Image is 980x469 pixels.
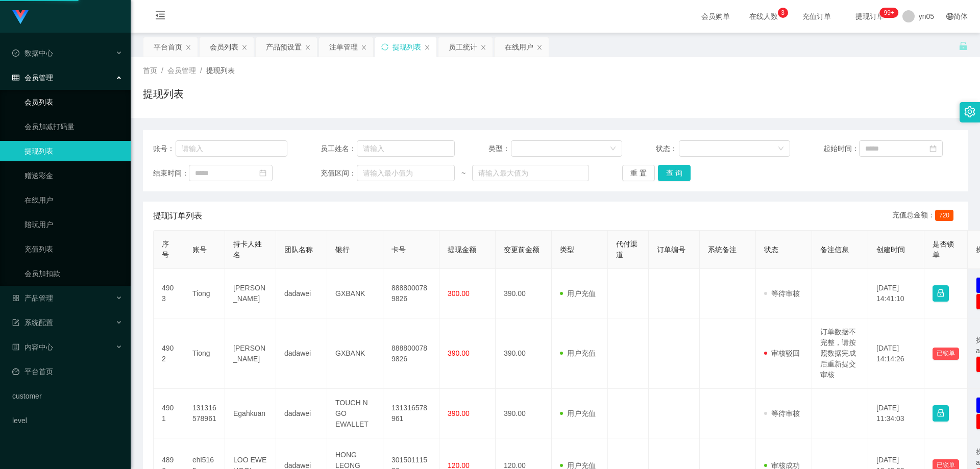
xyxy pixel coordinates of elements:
div: 员工统计 [449,37,477,57]
span: 结束时间： [153,168,189,179]
div: 产品预设置 [266,37,302,57]
h1: 提现列表 [143,86,184,102]
span: 等待审核 [764,409,800,417]
span: 会员管理 [167,66,196,75]
td: 4901 [154,389,184,438]
td: Tiong [184,318,225,389]
span: 类型： [488,143,511,154]
span: 用户充值 [560,409,596,417]
a: 会员加减打码量 [24,116,122,137]
input: 请输入 [176,140,287,157]
input: 请输入 [357,140,455,157]
button: 重 置 [622,165,655,181]
a: 会员加扣款 [24,263,122,284]
span: 订单编号 [657,245,685,254]
td: [PERSON_NAME] [225,318,276,389]
span: 创建时间 [876,245,905,254]
i: 图标: appstore-o [12,294,19,302]
span: / [200,66,202,75]
i: 图标: profile [12,343,19,351]
button: 查 询 [658,165,691,181]
span: ~ [455,168,472,179]
td: 4903 [154,269,184,318]
i: 图标: menu-fold [143,1,178,33]
span: 备注信息 [820,245,849,254]
span: 数据中心 [12,49,53,57]
span: 用户充值 [560,289,596,298]
i: 图标: down [778,145,784,153]
span: 充值区间： [321,168,356,179]
span: 系统备注 [708,245,737,254]
sup: 3 [778,8,788,18]
span: 是否锁单 [933,240,954,259]
span: 序号 [162,240,169,259]
span: 卡号 [391,245,406,254]
span: 产品管理 [12,294,53,302]
button: 已锁单 [933,348,959,360]
td: dadawei [276,269,327,318]
span: 变更前金额 [504,245,540,254]
p: 3 [781,8,785,18]
span: 审核驳回 [764,349,800,357]
a: 会员列表 [24,92,122,112]
i: 图标: unlock [959,41,968,51]
span: 提现订单 [850,13,889,20]
a: customer [12,386,122,406]
span: 390.00 [448,409,470,417]
td: 390.00 [496,269,552,318]
i: 图标: setting [964,106,975,117]
td: 131316578961 [383,389,439,438]
i: 图标: form [12,319,19,326]
span: 内容中心 [12,343,53,351]
td: 8888000789826 [383,269,439,318]
td: GXBANK [327,269,383,318]
i: 图标: close [305,44,311,51]
span: 会员管理 [12,73,53,82]
a: 图标: dashboard平台首页 [12,361,122,382]
div: 充值总金额： [892,210,958,222]
i: 图标: close [185,44,191,51]
span: / [161,66,163,75]
a: 充值列表 [24,239,122,259]
div: 注单管理 [329,37,358,57]
span: 充值订单 [797,13,836,20]
td: 390.00 [496,389,552,438]
td: [DATE] 14:41:10 [868,269,924,318]
span: 类型 [560,245,574,254]
td: 4902 [154,318,184,389]
td: 131316578961 [184,389,225,438]
td: 390.00 [496,318,552,389]
span: 300.00 [448,289,470,298]
span: 提现金额 [448,245,476,254]
a: 在线用户 [24,190,122,210]
span: 员工姓名： [321,143,356,154]
span: 720 [935,210,953,221]
span: 持卡人姓名 [233,240,262,259]
div: 提现列表 [393,37,421,57]
span: 等待审核 [764,289,800,298]
a: level [12,410,122,431]
span: 提现订单列表 [153,210,202,222]
span: 账号： [153,143,176,154]
span: 用户充值 [560,349,596,357]
td: GXBANK [327,318,383,389]
i: 图标: close [241,44,248,51]
td: 8888000789826 [383,318,439,389]
span: 团队名称 [284,245,313,254]
i: 图标: close [424,44,430,51]
span: 390.00 [448,349,470,357]
i: 图标: global [946,13,953,20]
span: 状态： [656,143,679,154]
td: 订单数据不完整，请按照数据完成后重新提交审核 [812,318,868,389]
i: 图标: close [480,44,486,51]
div: 平台首页 [154,37,182,57]
td: dadawei [276,389,327,438]
td: dadawei [276,318,327,389]
i: 图标: close [361,44,367,51]
button: 图标: lock [933,405,949,422]
div: 会员列表 [210,37,238,57]
i: 图标: sync [381,43,388,51]
i: 图标: down [610,145,616,153]
button: 图标: lock [933,285,949,302]
div: 在线用户 [505,37,533,57]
